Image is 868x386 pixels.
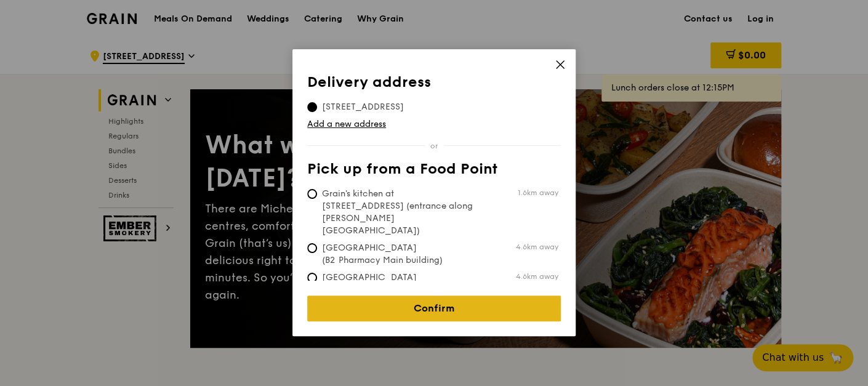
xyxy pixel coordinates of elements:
[307,161,561,183] th: Pick up from a Food Point
[518,188,558,198] span: 1.6km away
[307,242,491,267] span: [GEOGRAPHIC_DATA] (B2 Pharmacy Main building)
[307,273,317,283] input: [GEOGRAPHIC_DATA] (Level 1 [PERSON_NAME] block drop-off point)4.6km away
[516,271,558,281] span: 4.6km away
[307,188,491,237] span: Grain's kitchen at [STREET_ADDRESS] (entrance along [PERSON_NAME][GEOGRAPHIC_DATA])
[307,189,317,199] input: Grain's kitchen at [STREET_ADDRESS] (entrance along [PERSON_NAME][GEOGRAPHIC_DATA])1.6km away
[307,101,419,113] span: [STREET_ADDRESS]
[307,74,561,96] th: Delivery address
[516,242,558,252] span: 4.6km away
[307,102,317,112] input: [STREET_ADDRESS]
[307,243,317,253] input: [GEOGRAPHIC_DATA] (B2 Pharmacy Main building)4.6km away
[307,118,561,131] a: Add a new address
[307,296,561,321] a: Confirm
[307,271,491,308] span: [GEOGRAPHIC_DATA] (Level 1 [PERSON_NAME] block drop-off point)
